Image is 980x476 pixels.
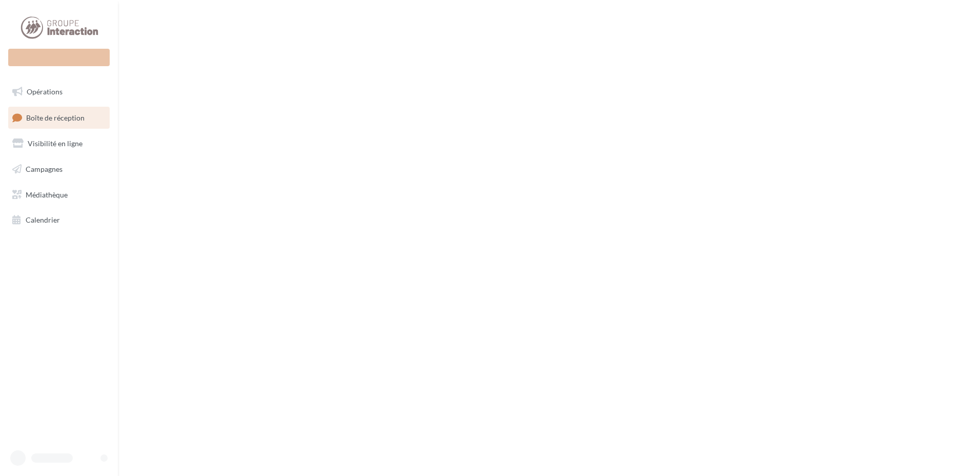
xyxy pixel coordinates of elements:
a: Médiathèque [6,184,112,206]
a: Boîte de réception [6,107,112,129]
a: Visibilité en ligne [6,133,112,154]
a: Opérations [6,81,112,103]
span: Visibilité en ligne [28,139,83,148]
span: Calendrier [26,215,60,224]
span: Opérations [27,87,63,96]
a: Campagnes [6,158,112,180]
a: Calendrier [6,209,112,231]
span: Boîte de réception [26,113,85,122]
span: Campagnes [26,165,63,173]
span: Médiathèque [26,190,68,199]
div: Nouvelle campagne [8,49,110,66]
